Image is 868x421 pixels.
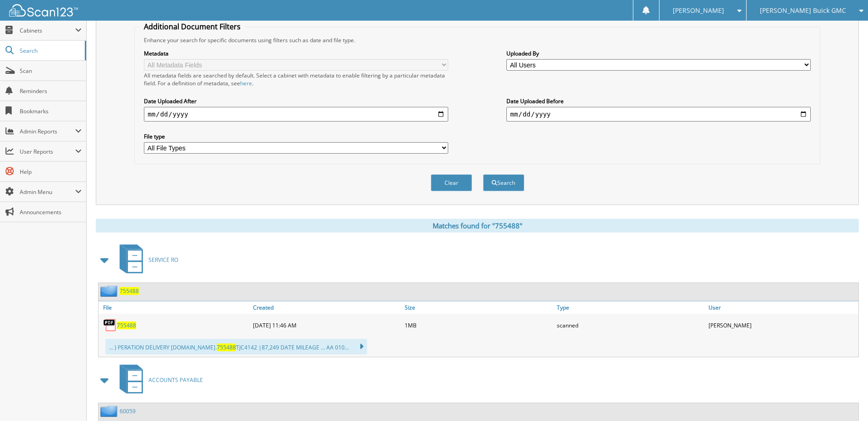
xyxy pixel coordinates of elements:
[139,36,815,44] div: Enhance your search for specific documents using filters such as date and file type.
[555,316,707,334] div: scanned
[431,174,472,191] button: Clear
[555,301,707,314] a: Type
[96,219,859,233] div: Matches found for "755488"
[240,79,252,87] a: here
[144,133,448,140] label: File type
[20,27,75,34] span: Cabinets
[144,97,448,105] label: Date Uploaded After
[706,316,858,334] div: [PERSON_NAME]
[114,242,178,278] a: SERVICE RO
[483,174,524,191] button: Search
[148,256,178,264] span: SERVICE RO
[402,316,555,334] div: 1MB
[822,377,868,421] iframe: Chat Widget
[251,316,403,334] div: [DATE] 11:46 AM
[100,405,120,417] img: folder2.png
[506,50,811,57] label: Uploaded By
[673,8,724,13] span: [PERSON_NAME]
[139,22,245,32] legend: Additional Document Filters
[105,339,367,355] div: ... ) PERATION DELIVERY [DOMAIN_NAME]. TJC4142 |87,249 DATE MILEAGE ... AA 010...
[103,318,117,332] img: PDF.png
[402,301,555,314] a: Size
[20,188,75,196] span: Admin Menu
[706,301,858,314] a: User
[20,168,82,176] span: Help
[217,343,236,351] span: 755488
[120,287,139,295] a: 755488
[251,301,403,314] a: Created
[144,50,448,57] label: Metadata
[148,376,203,384] span: ACCOUNTS PAYABLE
[20,67,82,75] span: Scan
[20,47,80,55] span: Search
[20,107,82,115] span: Bookmarks
[20,87,82,95] span: Reminders
[120,407,136,415] a: 60059
[20,208,82,216] span: Announcements
[144,72,448,87] div: All metadata fields are searched by default. Select a cabinet with metadata to enable filtering b...
[100,285,120,297] img: folder2.png
[506,97,811,105] label: Date Uploaded Before
[99,301,251,314] a: File
[506,107,811,122] input: end
[144,107,448,122] input: start
[20,127,75,135] span: Admin Reports
[114,362,203,398] a: ACCOUNTS PAYABLE
[20,148,75,155] span: User Reports
[117,321,136,329] a: 755488
[760,8,846,13] span: [PERSON_NAME] Buick GMC
[9,4,78,17] img: scan123-logo-white.svg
